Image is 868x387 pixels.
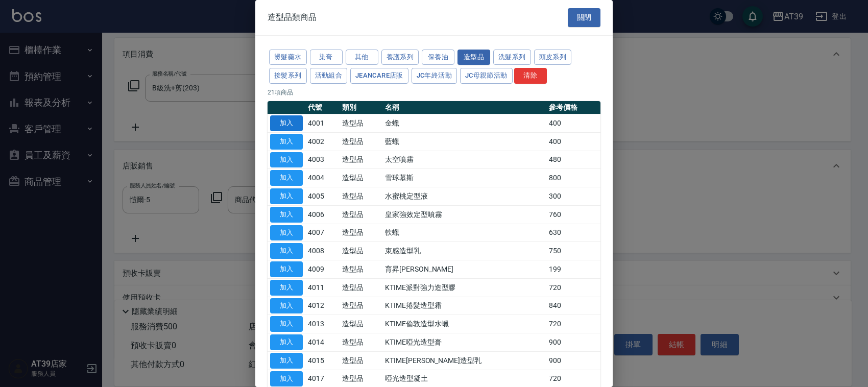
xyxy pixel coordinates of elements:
[340,333,382,352] td: 造型品
[340,187,382,206] td: 造型品
[305,169,340,187] td: 4004
[305,187,340,206] td: 4005
[546,101,600,114] th: 參考價格
[268,12,317,22] span: 造型品類商品
[546,278,600,297] td: 720
[546,260,600,279] td: 199
[340,114,382,133] td: 造型品
[270,316,303,332] button: 加入
[382,101,546,114] th: 名稱
[382,278,546,297] td: KTIME派對強力造型膠
[546,297,600,315] td: 840
[270,353,303,369] button: 加入
[305,278,340,297] td: 4011
[269,50,307,65] button: 燙髮藥水
[412,68,457,84] button: JC年終活動
[305,151,340,169] td: 4003
[382,333,546,352] td: KTIME啞光造型膏
[382,297,546,315] td: KTIME捲髮造型霜
[270,207,303,223] button: 加入
[270,261,303,277] button: 加入
[382,205,546,224] td: 皇家強效定型噴霧
[346,50,378,65] button: 其他
[305,260,340,279] td: 4009
[270,371,303,387] button: 加入
[305,242,340,260] td: 4008
[340,169,382,187] td: 造型品
[270,334,303,350] button: 加入
[340,151,382,169] td: 造型品
[546,351,600,370] td: 900
[350,68,408,84] button: JeanCare店販
[270,188,303,204] button: 加入
[340,260,382,279] td: 造型品
[382,169,546,187] td: 雪球慕斯
[305,333,340,352] td: 4014
[270,115,303,131] button: 加入
[381,50,419,65] button: 養護系列
[514,68,547,84] button: 清除
[382,260,546,279] td: 育昇[PERSON_NAME]
[270,298,303,314] button: 加入
[270,280,303,296] button: 加入
[546,242,600,260] td: 750
[305,297,340,315] td: 4012
[310,68,348,84] button: 活動組合
[422,50,454,65] button: 保養油
[269,68,307,84] button: 接髮系列
[305,315,340,333] td: 4013
[546,132,600,151] td: 400
[460,68,513,84] button: JC母親節活動
[534,50,572,65] button: 頭皮系列
[270,243,303,259] button: 加入
[340,101,382,114] th: 類別
[340,351,382,370] td: 造型品
[546,114,600,133] td: 400
[340,205,382,224] td: 造型品
[305,351,340,370] td: 4015
[546,315,600,333] td: 720
[382,151,546,169] td: 太空噴霧
[568,8,600,27] button: 關閉
[340,132,382,151] td: 造型品
[382,315,546,333] td: KTIME倫敦造型水蠟
[382,351,546,370] td: KTIME[PERSON_NAME]造型乳
[546,151,600,169] td: 480
[382,224,546,242] td: 軟蠟
[305,132,340,151] td: 4002
[305,101,340,114] th: 代號
[305,224,340,242] td: 4007
[310,50,343,65] button: 染膏
[270,152,303,168] button: 加入
[305,205,340,224] td: 4006
[546,187,600,206] td: 300
[270,134,303,150] button: 加入
[546,205,600,224] td: 760
[270,170,303,186] button: 加入
[340,224,382,242] td: 造型品
[305,114,340,133] td: 4001
[340,297,382,315] td: 造型品
[270,225,303,241] button: 加入
[457,50,490,65] button: 造型品
[340,278,382,297] td: 造型品
[546,224,600,242] td: 630
[546,333,600,352] td: 900
[382,187,546,206] td: 水蜜桃定型液
[546,169,600,187] td: 800
[268,88,600,97] p: 21 項商品
[493,50,531,65] button: 洗髮系列
[382,132,546,151] td: 藍蠟
[382,114,546,133] td: 金蠟
[340,242,382,260] td: 造型品
[340,315,382,333] td: 造型品
[382,242,546,260] td: 束感造型乳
